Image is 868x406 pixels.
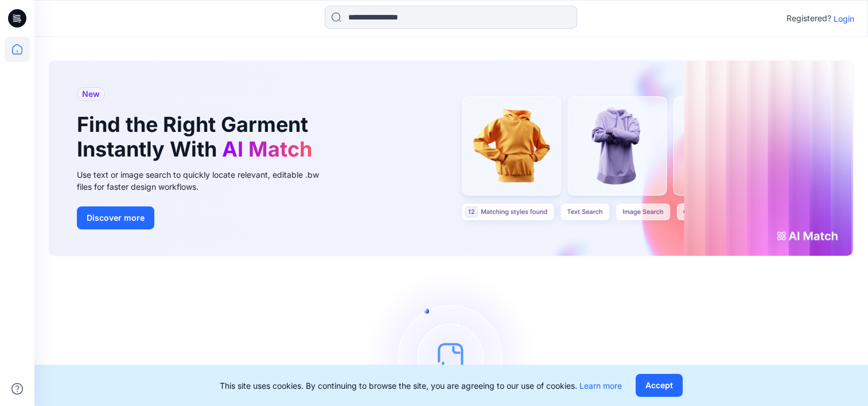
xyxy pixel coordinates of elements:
p: Registered? [787,11,831,25]
div: Use text or image search to quickly locate relevant, editable .bw files for faster design workflows. [77,169,335,193]
p: Login [834,13,854,25]
button: Discover more [77,206,154,229]
button: Accept [636,374,683,397]
h1: Find the Right Garment Instantly With [77,112,318,162]
p: This site uses cookies. By continuing to browse the site, you are agreeing to our use of cookies. [220,380,622,392]
a: Learn more [579,381,622,391]
span: AI Match [222,136,312,162]
span: New [82,87,100,101]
